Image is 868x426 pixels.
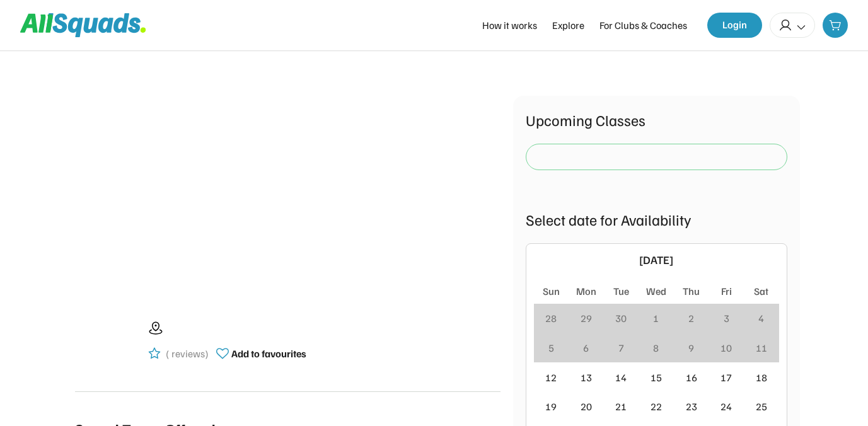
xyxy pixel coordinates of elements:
[758,311,764,326] div: 4
[482,18,537,33] div: How it works
[231,346,306,361] div: Add to favourites
[543,284,560,299] div: Sun
[545,399,557,414] div: 19
[756,340,767,355] div: 11
[653,311,659,326] div: 1
[646,284,666,299] div: Wed
[688,340,694,355] div: 9
[688,311,694,326] div: 2
[707,13,762,38] button: Login
[599,18,687,33] div: For Clubs & Coaches
[653,340,659,355] div: 8
[576,284,596,299] div: Mon
[548,340,554,355] div: 5
[581,399,592,414] div: 20
[75,309,138,372] img: yH5BAEAAAAALAAAAAABAAEAAAIBRAA7
[581,311,592,326] div: 29
[724,311,729,326] div: 3
[651,370,662,385] div: 15
[720,370,732,385] div: 17
[720,399,732,414] div: 24
[754,284,768,299] div: Sat
[615,370,627,385] div: 14
[756,370,767,385] div: 18
[613,284,629,299] div: Tue
[581,370,592,385] div: 13
[720,340,732,355] div: 10
[615,311,627,326] div: 30
[552,18,584,33] div: Explore
[583,340,589,355] div: 6
[683,284,700,299] div: Thu
[686,370,697,385] div: 16
[615,399,627,414] div: 21
[721,284,732,299] div: Fri
[618,340,624,355] div: 7
[114,96,461,284] img: yH5BAEAAAAALAAAAAABAAEAAAIBRAA7
[651,399,662,414] div: 22
[686,399,697,414] div: 23
[756,399,767,414] div: 25
[545,370,557,385] div: 12
[166,346,209,361] div: ( reviews)
[555,251,758,268] div: [DATE]
[545,311,557,326] div: 28
[526,208,787,231] div: Select date for Availability
[526,108,787,131] div: Upcoming Classes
